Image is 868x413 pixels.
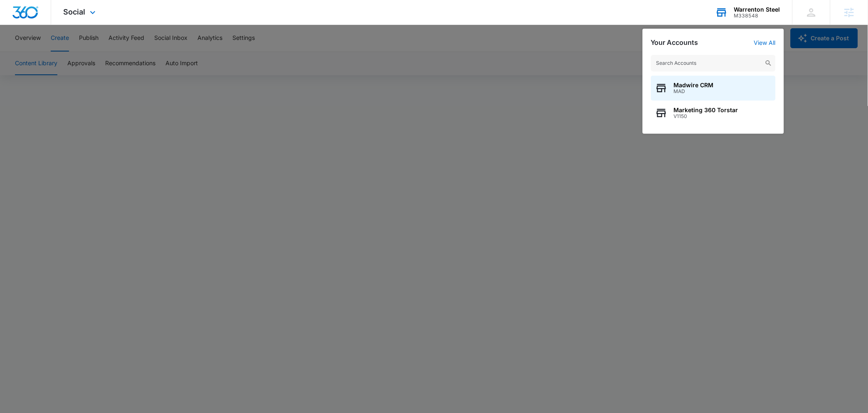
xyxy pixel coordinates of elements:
[651,101,776,125] button: Marketing 360 TorstarV1150
[651,76,776,101] button: Madwire CRMMAD
[674,82,714,88] span: Madwire CRM
[674,113,738,119] span: V1150
[64,7,86,16] span: Social
[674,107,738,113] span: Marketing 360 Torstar
[651,39,698,47] h2: Your Accounts
[754,39,776,46] a: View All
[674,88,714,94] span: MAD
[651,55,776,71] input: Search Accounts
[734,13,780,19] div: account id
[734,6,780,13] div: account name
